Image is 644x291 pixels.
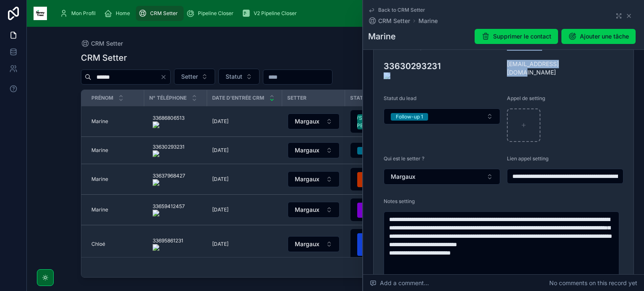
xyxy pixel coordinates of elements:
[149,95,187,101] span: N° Téléphone
[198,10,234,17] span: Pipeline Closer
[91,147,139,154] a: Marine
[212,176,277,183] a: [DATE]
[101,6,136,21] a: Home
[212,147,277,154] a: [DATE]
[351,229,412,259] button: Select Button
[350,198,412,221] a: Select Button
[351,143,412,158] button: Select Button
[212,241,277,247] a: [DATE]
[287,113,340,130] a: Select Button
[91,176,139,183] a: Marine
[350,95,394,101] span: Statut du lead
[150,10,178,17] span: CRM Setter
[288,113,340,129] button: Select Button
[396,113,423,121] div: Follow-up 1
[212,118,229,125] span: [DATE]
[350,142,412,158] a: Select Button
[153,150,184,157] img: actions-icon.png
[184,6,239,21] a: Pipeline Closer
[384,95,416,101] span: Statut du lead
[91,95,113,101] span: Prénom
[378,7,425,13] span: Back to CRM Setter
[295,117,319,126] span: Margaux
[384,169,500,185] button: Select Button
[384,108,500,124] button: Select Button
[153,121,184,128] img: actions-icon.png
[350,229,412,260] a: Select Button
[351,110,412,133] button: Select Button
[153,173,185,179] onoff-telecom-ce-phone-number-wrapper: 33637968427
[153,115,184,121] onoff-telecom-ce-phone-number-wrapper: 33686806513
[288,142,340,158] button: Select Button
[153,179,185,186] img: actions-icon.png
[378,17,410,25] span: CRM Setter
[507,60,582,77] span: [EMAIL_ADDRESS][DOMAIN_NAME]
[212,241,229,247] span: [DATE]
[149,234,202,254] a: 33695861231
[212,118,277,125] a: [DATE]
[368,7,425,13] a: Back to CRM Setter
[351,168,412,191] button: Select Button
[580,32,629,41] span: Ajouter une tâche
[136,6,184,21] a: CRM Setter
[350,167,412,191] a: Select Button
[288,236,340,252] button: Select Button
[149,140,202,160] a: 33630293231
[212,95,264,101] span: Date d'entrée CRM
[212,206,277,213] a: [DATE]
[384,198,415,204] span: Notes setting
[91,118,108,125] span: Marine
[493,32,551,41] span: Supprimer le contact
[54,4,610,23] div: scrollable content
[384,155,424,162] span: Qui est le setter ?
[91,241,105,247] span: Chloé
[507,95,545,101] span: Appel de setting
[370,279,429,287] span: Add a comment...
[561,29,636,44] button: Ajouter une tâche
[384,61,441,71] onoff-telecom-ce-phone-number-wrapper: 33630293231
[507,155,548,162] span: Lien appel setting
[368,17,410,25] a: CRM Setter
[160,74,170,80] button: Clear
[34,7,47,20] img: App logo
[153,237,183,244] onoff-telecom-ce-phone-number-wrapper: 33695861231
[295,175,319,183] span: Margaux
[57,6,101,21] a: Mon Profil
[91,147,108,154] span: Marine
[149,111,202,131] a: 33686806513
[295,146,319,155] span: Margaux
[288,202,340,218] button: Select Button
[418,17,438,25] a: Marine
[71,10,96,17] span: Mon Profil
[212,147,229,154] span: [DATE]
[287,95,306,101] span: Setter
[116,10,130,17] span: Home
[149,200,202,220] a: 33659412457
[288,171,340,187] button: Select Button
[91,206,108,213] span: Marine
[226,72,242,81] span: Statut
[91,118,139,125] a: Marine
[153,203,185,209] onoff-telecom-ce-phone-number-wrapper: 33659412457
[287,171,340,188] a: Select Button
[475,29,558,44] button: Supprimer le contact
[153,210,185,216] img: actions-icon.png
[91,206,139,213] a: Marine
[91,241,139,247] a: Chloé
[384,72,500,79] img: actions-icon.png
[350,110,412,133] a: Select Button
[287,236,340,252] a: Select Button
[295,206,319,214] span: Margaux
[218,69,260,85] button: Select Button
[295,240,319,248] span: Margaux
[391,173,415,181] span: Margaux
[254,10,297,17] span: V2 Pipeline Closer
[81,52,127,64] h1: CRM Setter
[153,244,183,251] img: actions-icon.png
[149,169,202,189] a: 33637968427
[91,39,123,48] span: CRM Setter
[174,69,215,85] button: Select Button
[181,72,198,81] span: Setter
[81,39,123,48] a: CRM Setter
